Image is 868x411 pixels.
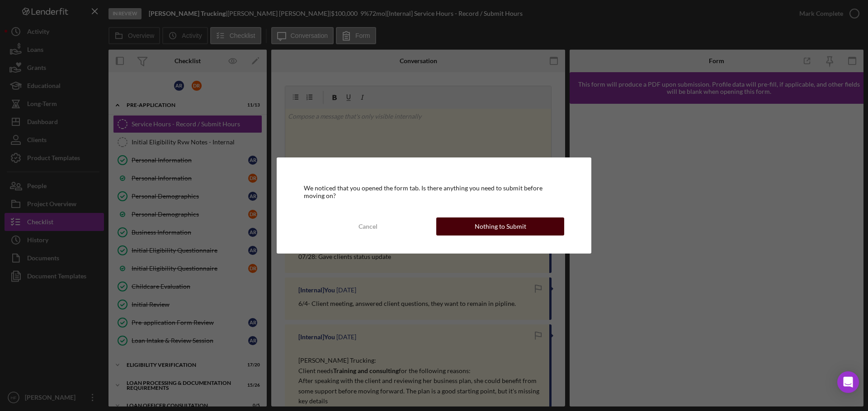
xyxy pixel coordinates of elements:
[475,217,526,236] div: Nothing to Submit
[837,371,859,393] div: Open Intercom Messenger
[359,217,377,236] div: Cancel
[304,185,564,199] div: We noticed that you opened the form tab. Is there anything you need to submit before moving on?
[436,217,564,236] button: Nothing to Submit
[304,217,432,236] button: Cancel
